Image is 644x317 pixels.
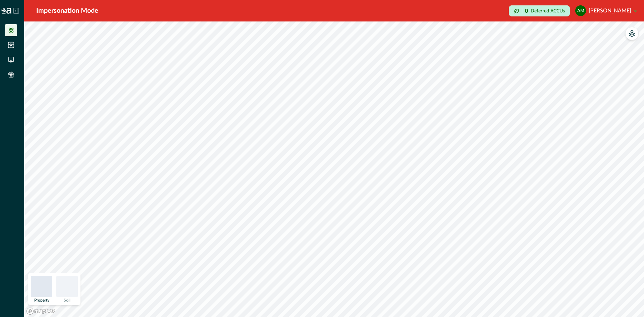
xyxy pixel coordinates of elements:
[36,6,98,16] div: Impersonation Mode
[24,21,644,317] canvas: Map
[1,8,11,14] img: Logo
[26,307,56,315] a: Mapbox logo
[525,8,528,14] p: 0
[575,3,637,19] button: Amanda Mahy[PERSON_NAME]
[34,298,49,302] p: Property
[64,298,70,302] p: Soil
[531,8,565,13] p: Deferred ACCUs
